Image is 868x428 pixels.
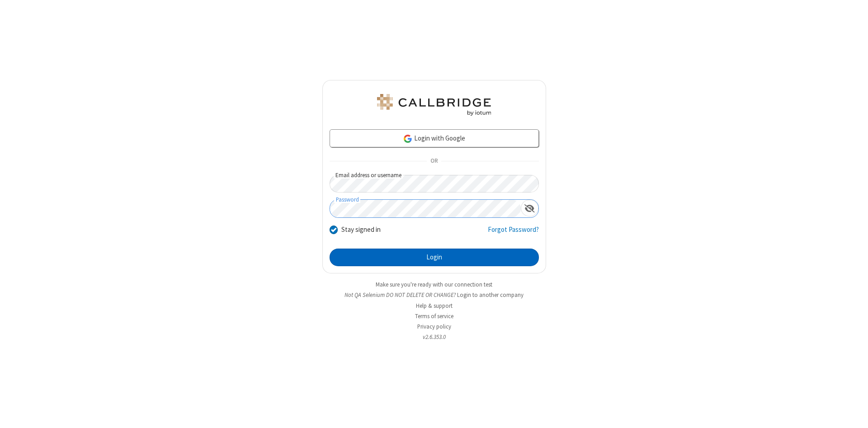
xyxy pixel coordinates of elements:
a: Privacy policy [417,323,451,330]
li: Not QA Selenium DO NOT DELETE OR CHANGE? [322,291,546,299]
a: Terms of service [415,312,453,320]
a: Forgot Password? [488,225,539,242]
a: Login with Google [330,129,539,147]
li: v2.6.353.0 [322,333,546,341]
div: Show password [521,200,538,216]
img: QA Selenium DO NOT DELETE OR CHANGE [375,94,493,116]
input: Email address or username [330,175,539,193]
img: google-icon.png [403,134,413,144]
a: Make sure you're ready with our connection test [376,281,492,288]
span: OR [427,155,441,168]
button: Login to another company [457,291,524,299]
a: Help & support [416,302,453,310]
input: Password [330,200,521,217]
label: Stay signed in [341,225,381,235]
button: Login [330,249,539,267]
